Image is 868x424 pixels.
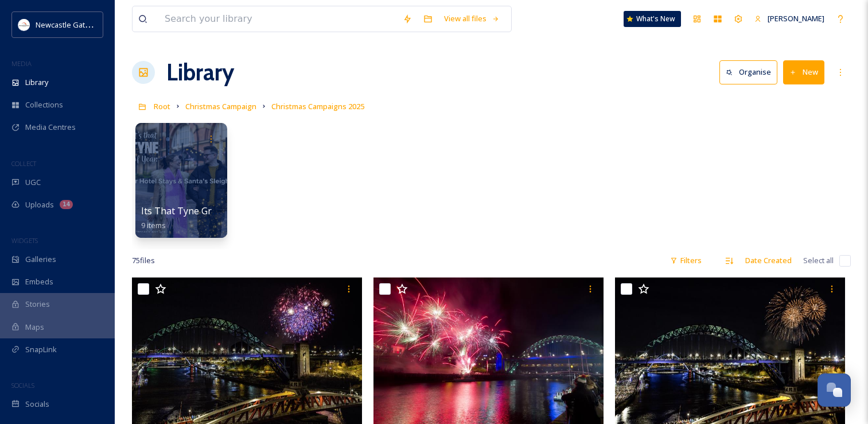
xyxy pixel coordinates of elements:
[25,254,56,265] span: Galleries
[719,60,777,84] button: Organise
[11,159,36,168] span: COLLECT
[818,373,851,407] button: Open Chat
[719,60,783,84] a: Organise
[783,60,824,84] button: New
[438,7,505,30] a: View all files
[664,249,707,272] div: Filters
[132,255,155,266] span: 75 file s
[25,177,41,188] span: UGC
[166,55,234,90] a: Library
[141,205,239,217] span: Its That Tyne Graphics
[11,381,34,390] span: SOCIALS
[25,399,49,410] span: Socials
[768,13,824,24] span: [PERSON_NAME]
[271,101,364,111] span: Christmas Campaigns 2025
[624,11,681,27] a: What's New
[141,206,239,230] a: Its That Tyne Graphics9 items
[154,99,170,113] a: Root
[25,199,54,210] span: Uploads
[141,220,166,230] span: 9 items
[25,122,76,133] span: Media Centres
[25,299,50,310] span: Stories
[25,276,53,287] span: Embeds
[25,344,57,355] span: SnapLink
[803,255,834,266] span: Select all
[159,6,397,32] input: Search your library
[271,99,364,113] a: Christmas Campaigns 2025
[185,101,256,111] span: Christmas Campaign
[749,7,830,30] a: [PERSON_NAME]
[25,322,44,333] span: Maps
[18,19,30,30] img: DqD9wEUd_400x400.jpg
[739,249,797,272] div: Date Created
[11,236,38,245] span: WIDGETS
[154,101,170,111] span: Root
[25,99,63,110] span: Collections
[185,99,256,113] a: Christmas Campaign
[25,77,48,88] span: Library
[60,200,73,209] div: 14
[11,59,32,68] span: MEDIA
[36,19,141,30] span: Newcastle Gateshead Initiative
